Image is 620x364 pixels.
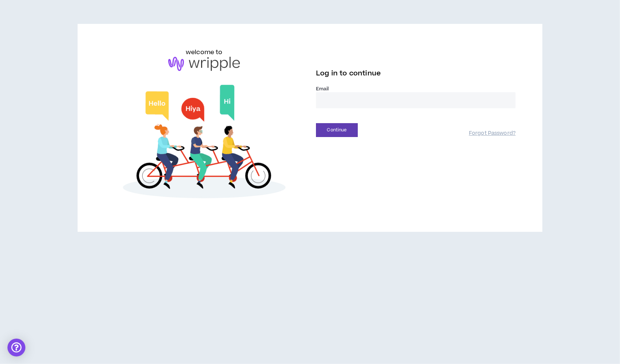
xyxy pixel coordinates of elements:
[316,69,381,78] span: Log in to continue
[316,123,358,137] button: Continue
[186,48,223,57] h6: welcome to
[316,85,516,92] label: Email
[104,78,304,208] img: Welcome to Wripple
[7,339,25,357] div: Open Intercom Messenger
[469,130,516,137] a: Forgot Password?
[168,57,240,71] img: logo-brand.png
